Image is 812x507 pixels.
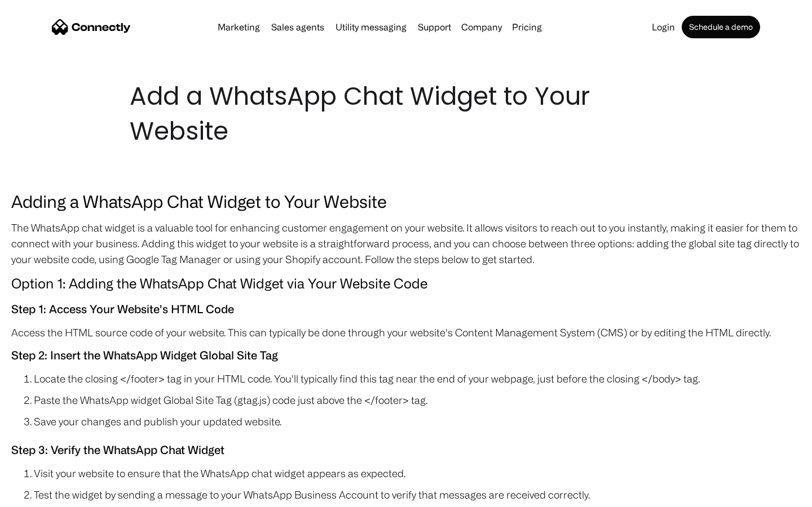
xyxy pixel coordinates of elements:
[213,23,264,32] a: Marketing
[11,346,801,365] h5: Step 2: Insert the WhatsApp Widget Global Site Tag
[682,16,760,38] a: Schedule a demo
[647,23,679,32] a: Login
[130,79,682,149] h1: Add a WhatsApp Chat Widget to Your Website
[331,23,411,32] a: Utility messaging
[34,465,801,481] li: Visit your website to ensure that the WhatsApp chat widget appears as expected.
[34,487,801,502] li: Test the widget by sending a message to your WhatsApp Business Account to verify that messages ar...
[11,273,801,294] h4: Option 1: Adding the WhatsApp Chat Widget via Your Website Code
[23,487,68,503] ul: Language list
[267,23,329,32] a: Sales agents
[507,23,546,32] a: Pricing
[413,23,456,32] a: Support
[11,300,801,319] h5: Step 1: Access Your Website's HTML Code
[34,371,801,386] li: Locate the closing </footer> tag in your HTML code. You'll typically find this tag near the end o...
[461,19,502,35] div: Company
[11,324,801,340] p: Access the HTML source code of your website. This can typically be done through your website's Co...
[11,220,801,267] p: The WhatsApp chat widget is a valuable tool for enhancing customer engagement on your website. It...
[11,441,801,460] h5: Step 3: Verify the WhatsApp Chat Widget
[11,188,801,214] h3: Adding a WhatsApp Chat Widget to Your Website
[34,413,801,429] li: Save your changes and publish your updated website.
[11,487,68,503] aside: Language selected: English
[34,392,801,408] li: Paste the WhatsApp widget Global Site Tag (gtag.js) code just above the </footer> tag.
